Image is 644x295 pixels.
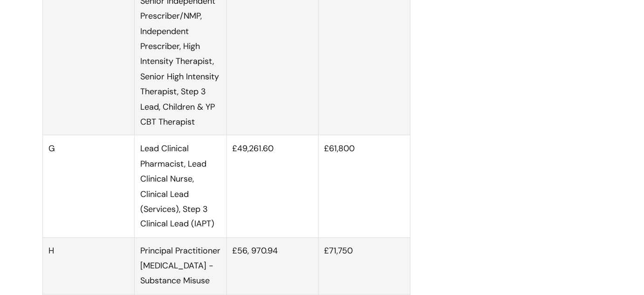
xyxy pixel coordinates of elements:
[43,135,135,238] td: G
[226,238,318,295] td: £56, 970.94
[318,135,410,238] td: £61,800
[318,238,410,295] td: £71,750
[135,135,226,238] td: Lead Clinical Pharmacist, Lead Clinical Nurse, Clinical Lead (Services), Step 3 Clinical Lead (IAPT)
[135,238,226,295] td: Principal Practitioner [MEDICAL_DATA] - Substance Misuse
[43,238,135,295] td: H
[226,135,318,238] td: £49,261.60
